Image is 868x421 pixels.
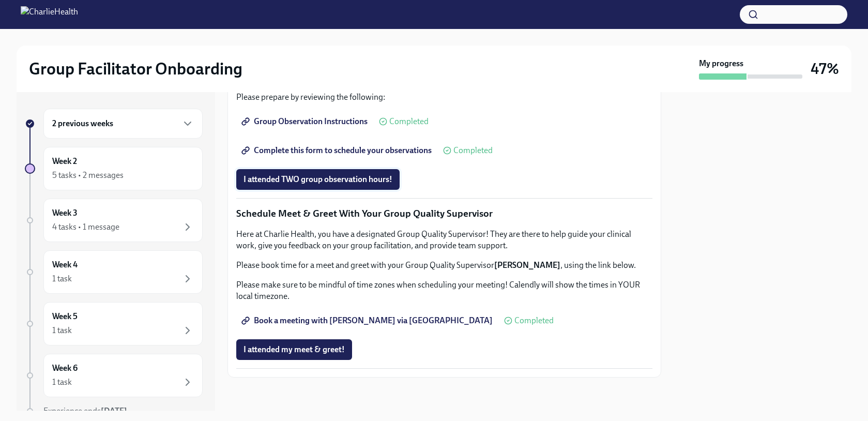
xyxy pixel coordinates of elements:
h2: Group Facilitator Onboarding [29,58,242,79]
span: Completed [514,317,554,325]
h3: 47% [811,59,839,78]
span: Complete this form to schedule your observations [243,145,432,156]
span: Experience ends [43,406,127,416]
h6: Week 6 [52,363,78,374]
strong: [DATE] [101,406,127,416]
h6: Week 4 [52,259,78,270]
a: Complete this form to schedule your observations [236,140,439,161]
span: I attended my meet & greet! [243,344,345,355]
strong: [PERSON_NAME] [494,260,560,270]
h6: 2 previous weeks [52,118,113,129]
span: I attended TWO group observation hours! [243,174,392,185]
p: Please make sure to be mindful of time zones when scheduling your meeting! Calendly will show the... [236,279,652,302]
p: Schedule Meet & Greet With Your Group Quality Supervisor [236,207,652,220]
span: Book a meeting with [PERSON_NAME] via [GEOGRAPHIC_DATA] [243,315,493,326]
p: Here at Charlie Health, you have a designated Group Quality Supervisor! They are there to help gu... [236,229,652,251]
a: Week 61 task [25,354,203,397]
a: Week 51 task [25,302,203,345]
a: Week 25 tasks • 2 messages [25,147,203,190]
h6: Week 5 [52,311,78,322]
p: Please book time for a meet and greet with your Group Quality Supervisor , using the link below. [236,260,652,271]
div: 2 previous weeks [43,109,203,139]
div: 4 tasks • 1 message [52,221,119,233]
h6: Week 2 [52,156,77,167]
button: I attended TWO group observation hours! [236,169,400,190]
button: I attended my meet & greet! [236,339,352,360]
a: Group Observation Instructions [236,111,375,132]
div: 1 task [52,273,72,284]
div: 5 tasks • 2 messages [52,170,124,181]
span: Group Observation Instructions [243,116,368,127]
p: Please prepare by reviewing the following: [236,92,652,103]
a: Book a meeting with [PERSON_NAME] via [GEOGRAPHIC_DATA] [236,310,500,331]
a: Week 34 tasks • 1 message [25,199,203,242]
strong: My progress [699,58,743,69]
div: 1 task [52,325,72,336]
img: CharlieHealth [21,6,78,23]
div: 1 task [52,377,72,388]
a: Week 41 task [25,250,203,294]
h6: Week 3 [52,207,78,219]
span: Completed [389,117,429,126]
span: Completed [453,146,493,155]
